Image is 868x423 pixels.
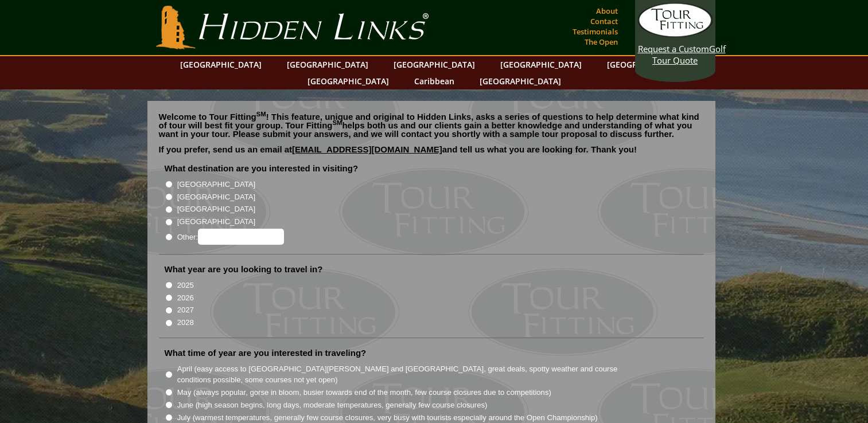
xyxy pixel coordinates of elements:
[474,73,567,89] a: [GEOGRAPHIC_DATA]
[302,73,395,89] a: [GEOGRAPHIC_DATA]
[333,119,342,126] sup: SM
[177,280,194,291] label: 2025
[177,304,194,316] label: 2027
[638,3,713,66] a: Request a CustomGolf Tour Quote
[177,387,551,398] label: May (always popular, gorse in bloom, busier towards end of the month, few course closures due to ...
[165,264,323,275] label: What year are you looking to travel in?
[165,347,367,359] label: What time of year are you interested in traveling?
[177,399,488,411] label: June (high season begins, long days, moderate temperatures, generally few course closures)
[159,112,704,138] p: Welcome to Tour Fitting ! This feature, unique and original to Hidden Links, asks a series of que...
[177,179,255,190] label: [GEOGRAPHIC_DATA]
[408,73,460,89] a: Caribbean
[570,23,621,40] a: Testimonials
[174,56,267,73] a: [GEOGRAPHIC_DATA]
[256,111,266,117] sup: SM
[159,145,704,162] p: If you prefer, send us an email at and tell us what you are looking for. Thank you!
[638,43,709,54] span: Request a Custom
[388,56,481,73] a: [GEOGRAPHIC_DATA]
[593,3,621,19] a: About
[177,292,194,304] label: 2026
[177,229,284,245] label: Other:
[177,317,194,328] label: 2028
[198,229,284,245] input: Other:
[281,56,374,73] a: [GEOGRAPHIC_DATA]
[177,191,255,203] label: [GEOGRAPHIC_DATA]
[177,216,255,228] label: [GEOGRAPHIC_DATA]
[165,163,359,174] label: What destination are you interested in visiting?
[177,203,255,215] label: [GEOGRAPHIC_DATA]
[292,144,442,154] a: [EMAIL_ADDRESS][DOMAIN_NAME]
[582,34,621,50] a: The Open
[601,56,694,73] a: [GEOGRAPHIC_DATA]
[587,13,621,29] a: Contact
[177,363,639,386] label: April (easy access to [GEOGRAPHIC_DATA][PERSON_NAME] and [GEOGRAPHIC_DATA], great deals, spotty w...
[495,56,587,73] a: [GEOGRAPHIC_DATA]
